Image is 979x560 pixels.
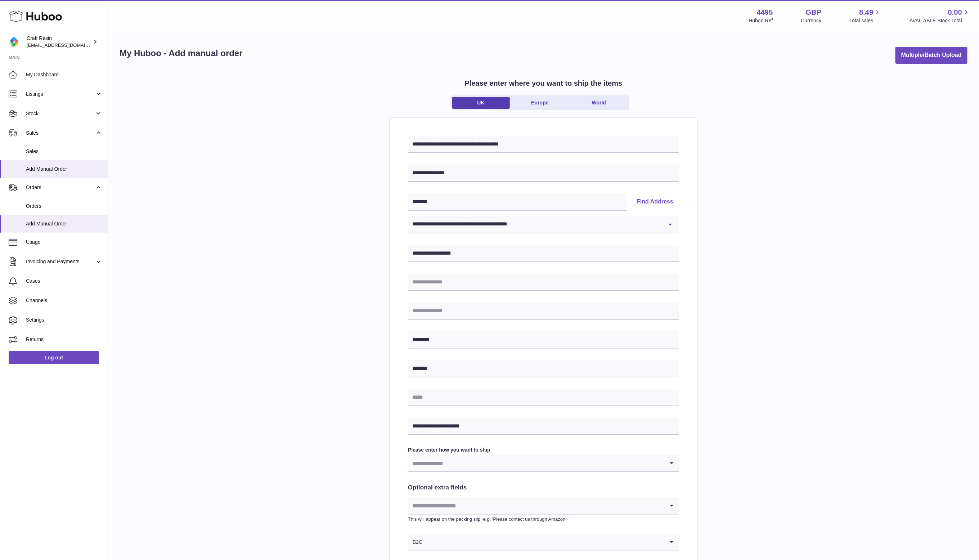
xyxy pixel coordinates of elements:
span: Sales [26,148,102,155]
button: Find Address [631,193,679,211]
div: Huboo Ref [749,17,773,24]
img: craftresinuk@gmail.com [9,36,19,47]
span: Settings [26,317,102,323]
span: [EMAIL_ADDRESS][DOMAIN_NAME] [27,42,106,48]
label: Please enter how you want to ship [408,447,679,453]
input: Search for option [408,455,665,471]
span: Orders [26,184,95,191]
h2: Optional extra fields [408,484,679,492]
div: Search for option [408,455,679,472]
div: Search for option [408,534,679,551]
a: Log out [9,351,99,364]
span: 8.49 [859,8,874,17]
div: Craft Resin [27,35,91,49]
span: Orders [26,203,102,210]
span: Sales [26,130,95,136]
span: Stock [26,110,95,117]
a: 8.49 Total sales [849,8,881,24]
p: This will appear on the packing slip. e.g. 'Please contact us through Amazon' [408,516,679,523]
div: Currency [801,17,822,24]
span: Total sales [849,17,881,24]
input: Search for option [423,534,665,551]
span: B2C [408,534,423,551]
span: Invoicing and Payments [26,258,95,265]
strong: GBP [806,8,821,17]
input: Search for option [408,497,665,514]
span: AVAILABLE Stock Total [910,17,970,24]
a: 0.00 AVAILABLE Stock Total [910,8,970,24]
span: Returns [26,336,102,343]
a: Europe [511,97,569,109]
span: Usage [26,239,102,246]
a: World [570,97,628,109]
span: My Dashboard [26,71,102,78]
h2: Please enter where you want to ship the items [465,79,623,88]
span: Channels [26,297,102,304]
div: Search for option [408,497,679,515]
span: Listings [26,91,95,98]
span: 0.00 [948,8,962,17]
button: Multiple/Batch Upload [895,47,967,64]
a: UK [452,97,510,109]
span: Cases [26,278,102,285]
strong: 4495 [757,8,773,17]
span: Add Manual Order [26,220,102,227]
span: Add Manual Order [26,166,102,173]
h1: My Huboo - Add manual order [120,48,243,59]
